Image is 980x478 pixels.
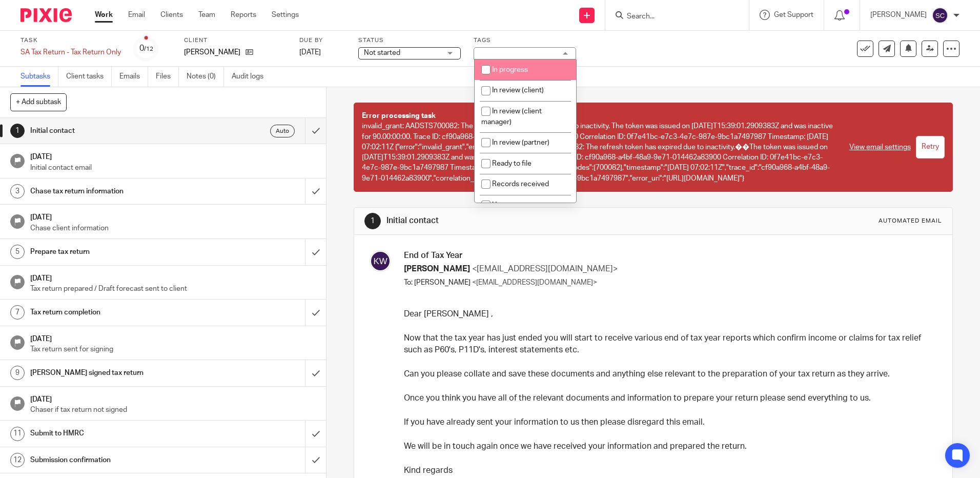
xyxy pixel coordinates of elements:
[481,108,542,126] span: In review (client manager)
[10,305,25,320] div: 7
[492,139,549,146] span: In review (partner)
[30,344,316,354] p: Tax return sent for signing
[10,124,25,138] div: 1
[492,181,549,188] span: Records received
[30,392,316,405] h1: [DATE]
[95,10,113,20] a: Work
[119,67,148,87] a: Emails
[139,43,153,54] div: 0
[21,47,121,57] div: SA Tax Return - Tax Return Only
[358,36,461,45] label: Status
[472,265,618,273] span: <[EMAIL_ADDRESS][DOMAIN_NAME]>
[916,136,945,159] input: Retry
[187,67,224,87] a: Notes (0)
[30,271,316,284] h1: [DATE]
[362,112,436,120] span: Error processing task
[30,305,207,320] h1: Tax return completion
[472,279,597,286] span: <[EMAIL_ADDRESS][DOMAIN_NAME]>
[404,308,934,320] p: Dear [PERSON_NAME] ,
[299,49,321,56] span: [DATE]
[932,7,948,24] img: svg%3E
[156,67,179,87] a: Files
[492,87,544,94] span: In review (client)
[30,223,316,233] p: Chase client information
[404,416,934,428] p: If you have already sent your information to us then please disregard this email.
[362,111,839,184] p: invalid_grant: AADSTS700082: The refresh token has expired due to inactivity. The token was issue...
[30,184,207,199] h1: Chase tax return information
[30,365,207,381] h1: [PERSON_NAME] signed tax return
[128,10,145,20] a: Email
[879,217,942,225] div: Automated email
[10,184,25,198] div: 3
[10,427,25,441] div: 11
[774,11,813,18] span: Get Support
[370,250,391,272] img: svg%3E
[144,46,153,52] small: /12
[404,465,934,476] p: Kind regards
[21,36,121,45] label: Task
[626,12,718,22] input: Search
[270,125,295,137] div: Auto
[30,210,316,223] h1: [DATE]
[404,441,934,452] p: We will be in touch again once we have received your information and prepared the return.
[492,160,532,167] span: Ready to file
[364,49,400,56] span: Not started
[404,332,934,356] p: Now that the tax year has just ended you will start to receive various end of tax year reports wh...
[66,67,112,87] a: Client tasks
[30,452,207,468] h1: Submission confirmation
[30,244,207,260] h1: Prepare tax return
[184,47,240,57] p: [PERSON_NAME]
[21,67,58,87] a: Subtasks
[30,284,316,294] p: Tax return prepared / Draft forecast sent to client
[492,66,528,73] span: In progress
[30,331,316,344] h1: [DATE]
[404,250,934,261] h3: End of Tax Year
[299,36,345,45] label: Due by
[272,10,299,20] a: Settings
[30,149,316,162] h1: [DATE]
[21,8,72,22] img: Pixie
[386,215,675,226] h1: Initial contact
[30,405,316,415] p: Chaser if tax return not signed
[849,142,911,152] a: View email settings
[404,279,471,286] span: To: [PERSON_NAME]
[30,163,316,173] p: Initial contact email
[10,453,25,467] div: 12
[231,10,256,20] a: Reports
[870,10,927,20] p: [PERSON_NAME]
[404,368,934,380] p: Can you please collate and save these documents and anything else relevant to the preparation of ...
[198,10,215,20] a: Team
[30,426,207,441] h1: Submit to HMRC
[404,265,470,273] span: [PERSON_NAME]
[160,10,183,20] a: Clients
[30,123,207,138] h1: Initial contact
[184,36,287,45] label: Client
[10,93,67,111] button: + Add subtask
[232,67,271,87] a: Audit logs
[404,392,934,404] p: Once you think you have all of the relevant documents and information to prepare your return plea...
[10,245,25,259] div: 5
[364,213,381,229] div: 1
[10,366,25,380] div: 9
[474,36,576,45] label: Tags
[492,202,514,209] span: Urgent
